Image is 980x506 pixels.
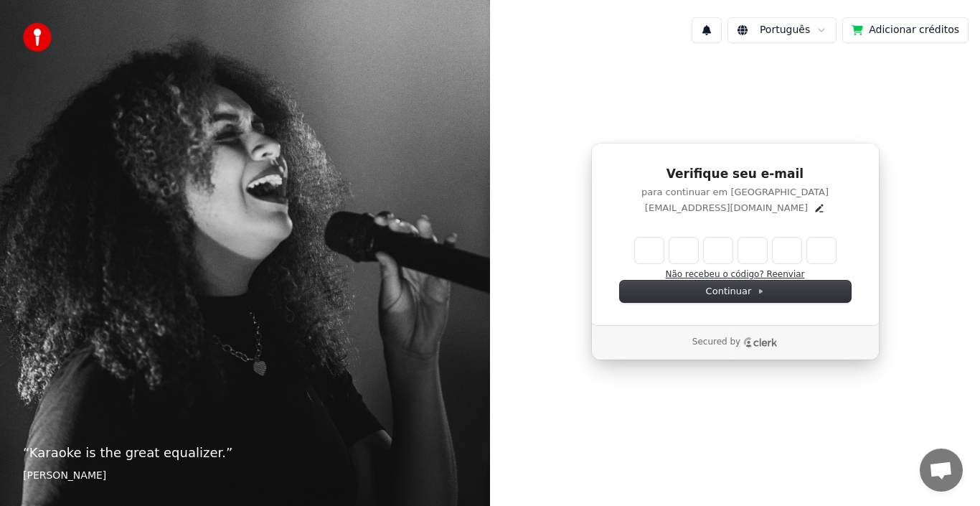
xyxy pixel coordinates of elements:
footer: [PERSON_NAME] [23,469,467,483]
input: Enter verification code [635,238,836,263]
button: Não recebeu o código? Reenviar [665,269,804,281]
span: Continuar [706,285,765,298]
button: Adicionar créditos [842,17,969,43]
button: Edit [814,202,825,214]
p: [EMAIL_ADDRESS][DOMAIN_NAME] [645,202,808,215]
p: para continuar em [GEOGRAPHIC_DATA] [620,186,851,199]
img: youka [23,23,52,52]
h1: Verifique seu e-mail [620,166,851,183]
p: Secured by [692,337,740,348]
button: Continuar [620,281,851,302]
p: “ Karaoke is the great equalizer. ” [23,443,467,463]
a: Clerk logo [743,337,778,347]
div: Bate-papo aberto [920,449,963,492]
